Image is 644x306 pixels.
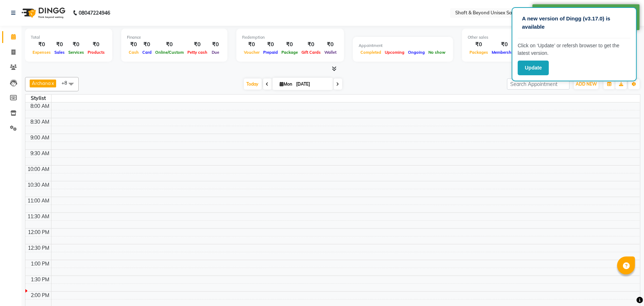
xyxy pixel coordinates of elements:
[383,50,406,55] span: Upcoming
[51,80,54,86] a: x
[518,61,549,75] button: Update
[29,134,51,142] div: 9:00 AM
[244,78,262,90] span: Today
[468,34,584,40] div: Other sales
[141,50,153,55] span: Card
[26,197,51,205] div: 11:00 AM
[31,34,107,40] div: Total
[79,3,110,23] b: 08047224946
[574,79,599,89] button: ADD NEW
[323,50,338,55] span: Wallet
[209,40,222,49] div: ₹0
[32,80,51,86] span: Archana
[67,40,86,49] div: ₹0
[153,40,186,49] div: ₹0
[359,50,383,55] span: Completed
[490,50,519,55] span: Memberships
[26,213,51,220] div: 11:30 AM
[323,40,338,49] div: ₹0
[576,81,597,87] span: ADD NEW
[186,50,209,55] span: Petty cash
[62,80,73,86] span: +8
[127,40,141,49] div: ₹0
[29,102,51,110] div: 8:00 AM
[26,166,51,173] div: 10:00 AM
[141,40,153,49] div: ₹0
[261,50,280,55] span: Prepaid
[30,260,51,268] div: 1:00 PM
[26,181,51,189] div: 10:30 AM
[53,40,67,49] div: ₹0
[29,150,51,157] div: 9:30 AM
[86,50,107,55] span: Products
[300,50,323,55] span: Gift Cards
[186,40,209,49] div: ₹0
[86,40,107,49] div: ₹0
[53,50,67,55] span: Sales
[522,15,626,31] p: A new version of Dingg (v3.17.0) is available
[468,50,490,55] span: Packages
[518,42,631,57] p: Click on ‘Update’ or refersh browser to get the latest version.
[490,40,519,49] div: ₹0
[242,34,338,40] div: Redemption
[127,34,222,40] div: Finance
[280,50,300,55] span: Package
[30,276,51,283] div: 1:30 PM
[280,40,300,49] div: ₹0
[242,50,261,55] span: Voucher
[359,43,447,49] div: Appointment
[507,78,570,90] input: Search Appointment
[261,40,280,49] div: ₹0
[25,95,51,102] div: Stylist
[27,229,51,236] div: 12:00 PM
[427,50,447,55] span: No show
[31,50,53,55] span: Expenses
[29,118,51,126] div: 8:30 AM
[242,40,261,49] div: ₹0
[210,50,221,55] span: Due
[300,40,323,49] div: ₹0
[30,292,51,299] div: 2:00 PM
[153,50,186,55] span: Online/Custom
[18,3,67,23] img: logo
[294,79,330,90] input: 2025-09-01
[468,40,490,49] div: ₹0
[406,50,427,55] span: Ongoing
[27,244,51,252] div: 12:30 PM
[67,50,86,55] span: Services
[278,81,294,87] span: Mon
[31,40,53,49] div: ₹0
[127,50,141,55] span: Cash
